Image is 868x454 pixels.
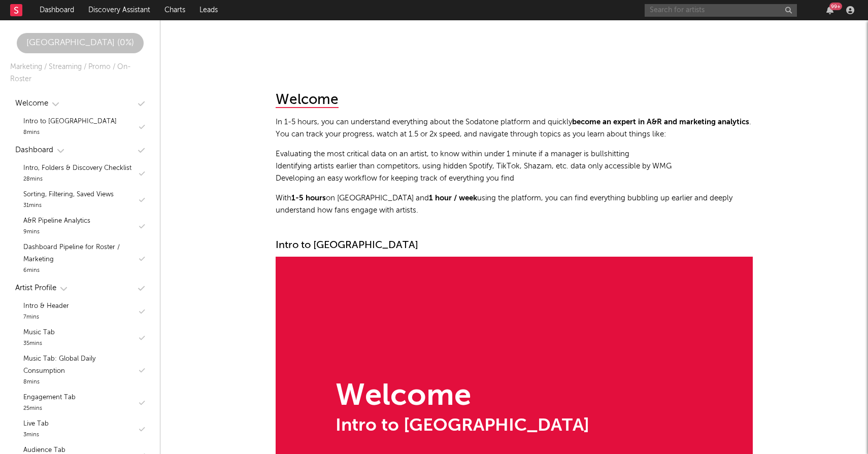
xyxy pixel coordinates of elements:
div: 28 mins [23,174,131,185]
div: 8 mins [23,377,137,388]
div: Music Tab [23,327,55,339]
li: Developing an easy workflow for keeping track of everything you find [276,172,753,185]
div: 9 mins [23,227,90,237]
div: 3 mins [23,430,49,440]
div: 7 mins [23,312,69,323]
li: Identifying artists earlier than competitors, using hidden Spotify, TikTok, Shazam, etc. data onl... [276,160,753,172]
div: 99 + [829,3,842,10]
div: Welcome [276,93,339,108]
div: Dashboard Pipeline for Roster / Marketing [23,241,137,266]
div: 25 mins [23,404,76,414]
div: 6 mins [23,266,137,276]
div: Dashboard [15,144,53,156]
div: Welcome [336,381,589,412]
div: Intro & Header [23,300,69,312]
div: Engagement Tab [23,392,76,404]
div: Music Tab: Global Daily Consumption [23,353,137,377]
div: Intro to [GEOGRAPHIC_DATA] [336,417,589,435]
div: Sorting, Filtering, Saved Views [23,189,114,201]
div: Intro to [GEOGRAPHIC_DATA] [23,116,117,128]
strong: 1 hour / week [429,194,477,202]
input: Search for artists [645,4,797,17]
div: Live Tab [23,418,49,430]
button: 99+ [826,6,833,14]
div: Welcome [15,97,48,110]
p: With on [GEOGRAPHIC_DATA] and using the platform, you can find everything bubbling up earlier and... [276,192,753,217]
strong: become an expert in A&R and marketing analytics [572,118,749,126]
div: 31 mins [23,201,114,211]
li: Evaluating the most critical data on an artist, to know within under 1 minute if a manager is bul... [276,148,753,160]
div: Marketing / Streaming / Promo / On-Roster [10,61,150,85]
p: In 1-5 hours, you can understand everything about the Sodatone platform and quickly . You can tra... [276,116,753,141]
div: Artist Profile [15,282,56,294]
div: Intro to [GEOGRAPHIC_DATA] [276,239,753,252]
strong: 1-5 hours [291,194,326,202]
div: [GEOGRAPHIC_DATA] ( 0 %) [17,37,144,49]
div: 8 mins [23,128,117,138]
div: Intro, Folders & Discovery Checklist [23,162,131,174]
div: A&R Pipeline Analytics [23,215,90,227]
div: 35 mins [23,339,55,349]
